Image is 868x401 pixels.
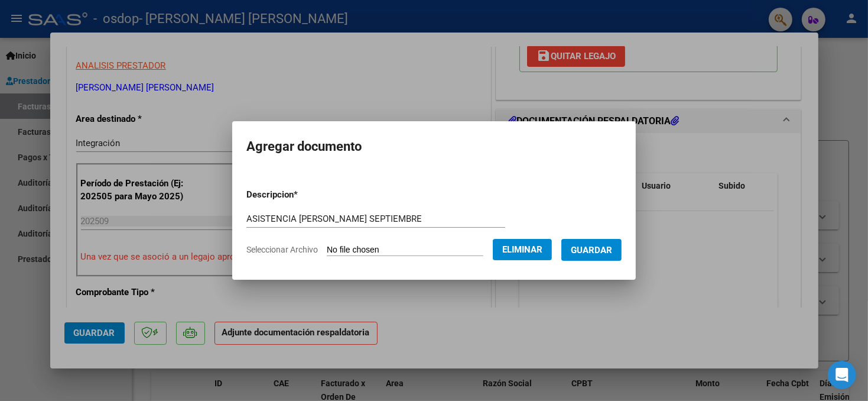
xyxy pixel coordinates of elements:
[493,239,552,260] button: Eliminar
[246,245,318,254] span: Seleccionar Archivo
[246,188,359,202] p: Descripcion
[246,135,622,158] h2: Agregar documento
[828,361,856,389] div: Open Intercom Messenger
[502,244,542,255] span: Eliminar
[561,239,622,261] button: Guardar
[571,245,612,256] span: Guardar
